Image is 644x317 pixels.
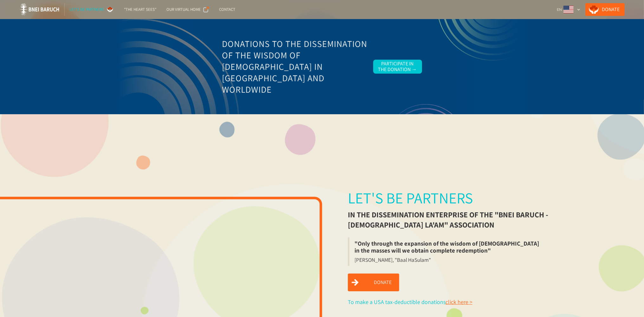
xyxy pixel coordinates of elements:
[124,6,156,13] div: "The Heart Sees"
[161,3,214,16] a: Our Virtual Home
[557,6,562,13] div: EN
[378,61,417,72] div: Participate in the Donation →
[348,256,436,266] blockquote: [PERSON_NAME], "Baal HaSulam"
[166,6,201,13] div: Our Virtual Home
[219,6,235,13] div: Contact
[446,298,472,306] a: click here >
[119,3,161,16] a: "The Heart Sees"
[348,299,472,305] div: To make a USA tax-deductible donations
[348,189,473,207] div: Let's be partners
[585,3,625,16] a: Donate
[65,3,119,16] a: Let's be partners
[214,3,240,16] a: Contact
[348,209,550,230] div: in the dissemination enterprise of the "Bnei Baruch - [DEMOGRAPHIC_DATA] La'am" association
[348,274,399,291] a: Donate
[348,237,550,256] blockquote: "Only through the expansion of the wisdom of [DEMOGRAPHIC_DATA] in the masses will we obtain comp...
[222,38,368,95] h3: Donations to the Dissemination of the Wisdom of [DEMOGRAPHIC_DATA] in [GEOGRAPHIC_DATA] and World...
[554,3,583,16] div: EN
[70,6,104,13] div: Let's be partners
